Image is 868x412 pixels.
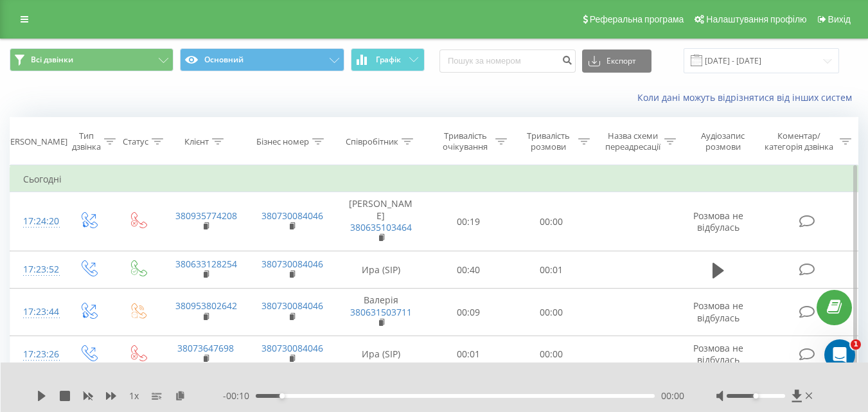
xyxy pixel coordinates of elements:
[10,48,173,71] button: Всі дзвінки
[31,55,73,65] span: Всі дзвінки
[693,300,743,323] span: Розмова не відбулась
[376,55,401,64] span: Графік
[427,289,510,336] td: 00:09
[23,300,50,325] div: 17:23:44
[129,390,139,402] span: 1 x
[23,209,50,234] div: 17:24:20
[175,210,237,222] a: 380935774208
[427,251,510,289] td: 00:40
[706,14,806,24] span: Налаштування профілю
[693,342,743,366] span: Розмова не відбулась
[693,210,743,233] span: Розмова не відбулась
[175,258,237,270] a: 380633128254
[439,130,492,152] div: Тривалість очікування
[510,336,593,373] td: 00:00
[346,136,398,147] div: Співробітник
[335,289,427,336] td: Валерія
[510,289,593,336] td: 00:00
[350,221,412,233] a: 380635103464
[261,258,323,270] a: 380730084046
[10,166,858,192] td: Сьогодні
[184,136,209,147] div: Клієнт
[590,14,684,24] span: Реферальна програма
[427,336,510,373] td: 00:01
[661,390,684,402] span: 00:00
[335,192,427,251] td: [PERSON_NAME]
[350,306,412,318] a: 380631503711
[351,48,425,71] button: Графік
[753,393,758,399] div: Accessibility label
[175,300,237,312] a: 380953802642
[510,192,593,251] td: 00:00
[605,130,661,152] div: Назва схеми переадресації
[335,251,427,289] td: Ира (SIP)
[824,339,855,370] iframe: Intercom live chat
[761,130,837,152] div: Коментар/категорія дзвінка
[510,251,593,289] td: 00:01
[637,91,858,103] a: Коли дані можуть відрізнятися вiд інших систем
[279,393,285,399] div: Accessibility label
[427,192,510,251] td: 00:19
[177,342,234,354] a: 38073647698
[3,136,67,147] div: [PERSON_NAME]
[72,130,101,152] div: Тип дзвінка
[522,130,575,152] div: Тривалість розмови
[23,257,50,282] div: 17:23:52
[828,14,851,24] span: Вихід
[851,339,861,350] span: 1
[335,336,427,373] td: Ира (SIP)
[256,136,309,147] div: Бізнес номер
[261,300,323,312] a: 380730084046
[261,210,323,222] a: 380730084046
[180,48,344,71] button: Основний
[261,342,323,354] a: 380730084046
[439,49,576,73] input: Пошук за номером
[691,130,756,152] div: Аудіозапис розмови
[223,390,256,402] span: - 00:10
[582,49,651,73] button: Експорт
[23,342,50,367] div: 17:23:26
[123,136,148,147] div: Статус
